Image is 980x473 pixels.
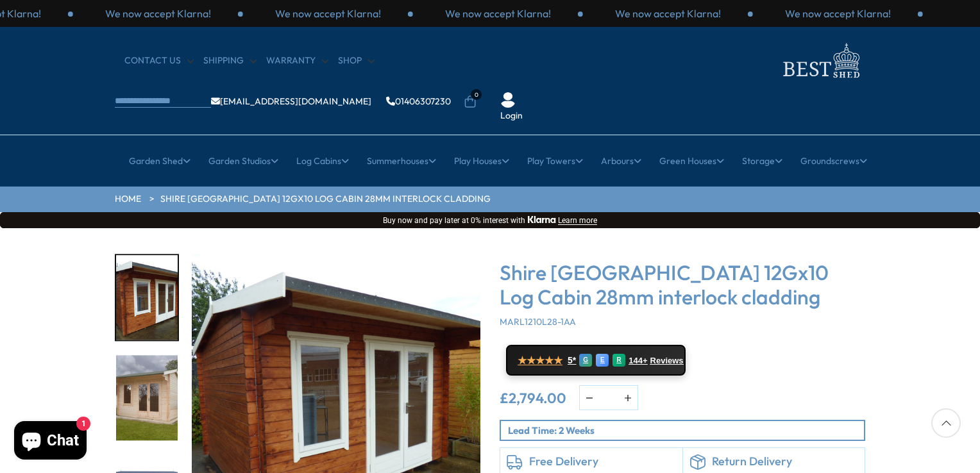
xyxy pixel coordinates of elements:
[612,354,625,367] div: R
[266,54,328,67] a: Warranty
[115,193,141,206] a: HOME
[445,6,551,21] p: We now accept Klarna!
[203,54,257,67] a: Shipping
[208,145,278,177] a: Garden Studios
[454,145,509,177] a: Play Houses
[413,6,583,21] div: 1 / 3
[338,54,375,67] a: Shop
[116,255,178,340] img: Marlborough_11_0286c2a1-8bba-42c4-a94d-6282b60679f0_200x200.jpg
[243,6,413,21] div: 3 / 3
[579,354,592,367] div: G
[500,92,516,108] img: User Icon
[712,454,859,469] h6: Return Delivery
[386,97,451,106] a: 01406307230
[518,354,562,367] span: ★★★★★
[367,145,436,177] a: Summerhouses
[659,145,724,177] a: Green Houses
[615,6,721,21] p: We now accept Klarna!
[529,454,676,469] h6: Free Delivery
[464,95,477,108] a: 0
[596,354,609,367] div: E
[785,6,891,21] p: We now accept Klarna!
[500,391,566,405] ins: £2,794.00
[115,254,179,342] div: 5 / 16
[116,356,178,441] img: Marlborough1_4_-Recovered_0cedafef-55a9-4a54-8948-ddd76ea245d9_200x200.jpg
[471,89,482,100] span: 0
[753,6,923,21] div: 3 / 3
[506,345,686,376] a: ★★★★★ 5* G E R 144+ Reviews
[629,356,647,366] span: 144+
[275,6,381,21] p: We now accept Klarna!
[500,316,576,328] span: MARL1210L28-1AA
[10,421,90,463] inbox-online-store-chat: Shopify online store chat
[500,260,865,310] h3: Shire [GEOGRAPHIC_DATA] 12Gx10 Log Cabin 28mm interlock cladding
[73,6,243,21] div: 2 / 3
[601,145,641,177] a: Arbours
[650,356,684,366] span: Reviews
[583,6,753,21] div: 2 / 3
[800,145,867,177] a: Groundscrews
[508,424,864,437] p: Lead Time: 2 Weeks
[742,145,782,177] a: Storage
[527,145,583,177] a: Play Towers
[105,6,211,21] p: We now accept Klarna!
[775,40,865,81] img: logo
[211,97,371,106] a: [EMAIL_ADDRESS][DOMAIN_NAME]
[115,354,179,442] div: 6 / 16
[129,145,190,177] a: Garden Shed
[160,193,491,206] a: Shire [GEOGRAPHIC_DATA] 12Gx10 Log Cabin 28mm interlock cladding
[500,110,523,122] a: Login
[296,145,349,177] a: Log Cabins
[124,54,194,67] a: CONTACT US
